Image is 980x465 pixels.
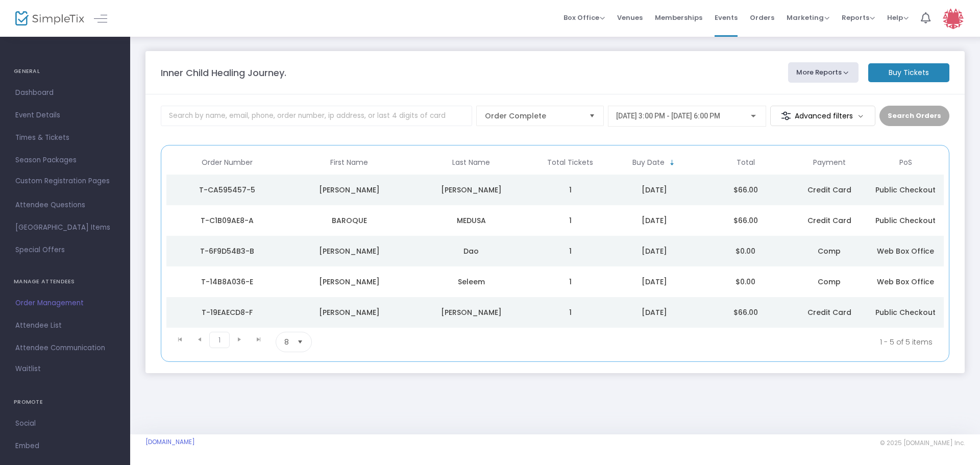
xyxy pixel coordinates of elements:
div: Seleem [413,277,530,287]
div: T-14B8A036-E [169,277,286,287]
span: Embed [15,439,115,453]
td: $66.00 [700,297,791,328]
span: Season Packages [15,154,115,167]
input: Search by name, email, phone, order number, ip address, or last 4 digits of card [161,106,472,126]
div: Dao [413,246,530,256]
span: Order Complete [485,111,581,121]
td: 1 [532,297,608,328]
div: 9/8/2025 [611,215,697,226]
button: More Reports [788,62,859,83]
span: Web Box Office [877,246,934,256]
span: Special Offers [15,243,115,257]
span: Help [887,13,909,22]
td: $0.00 [700,266,791,297]
span: Credit Card [807,307,851,317]
div: T-C1B09AE8-A [169,215,286,226]
td: $0.00 [700,236,791,266]
span: © 2025 [DOMAIN_NAME] Inc. [880,439,965,447]
span: Reports [842,13,875,22]
th: Total Tickets [532,151,608,175]
span: Page 1 [209,332,230,348]
span: [DATE] 3:00 PM - [DATE] 6:00 PM [616,112,720,120]
td: 1 [532,236,608,266]
m-button: Advanced filters [770,106,876,126]
span: Venues [617,5,643,31]
span: Web Box Office [877,277,934,287]
div: T-19EAECD8-F [169,307,286,317]
span: Order Management [15,297,115,310]
td: 1 [532,175,608,205]
span: Public Checkout [875,307,936,317]
div: 9/2/2025 [611,307,697,317]
span: Custom Registration Pages [15,176,110,186]
td: 1 [532,266,608,297]
span: Social [15,417,115,430]
span: Attendee Communication [15,341,115,355]
span: Memberships [655,5,702,31]
div: Data table [166,151,944,328]
span: Marketing [787,13,829,22]
div: Chavez [413,307,530,317]
m-button: Buy Tickets [868,63,949,82]
span: [GEOGRAPHIC_DATA] Items [15,221,115,234]
div: MEDUSA [413,215,530,226]
span: Sortable [668,159,676,167]
button: Select [293,332,307,352]
span: 8 [284,337,289,347]
span: First Name [330,158,368,167]
span: Total [737,158,755,167]
span: PoS [899,158,912,167]
span: Dashboard [15,86,115,100]
span: Box Office [563,13,605,22]
span: Payment [813,158,846,167]
span: Comp [818,277,841,287]
span: Attendee Questions [15,199,115,212]
button: Select [585,106,599,126]
td: 1 [532,205,608,236]
span: Buy Date [632,158,665,167]
td: $66.00 [700,175,791,205]
span: Times & Tickets [15,131,115,144]
div: Diana [291,246,408,256]
div: T-6F9D54B3-B [169,246,286,256]
img: filter [781,111,791,121]
span: Credit Card [807,185,851,195]
div: BAROQUE [291,215,408,226]
div: T-CA595457-5 [169,185,286,195]
m-panel-title: Inner Child Healing Journey. [161,66,286,80]
h4: GENERAL [14,61,116,82]
div: Bianca [291,307,408,317]
span: Waitlist [15,364,41,374]
h4: PROMOTE [14,392,116,412]
div: 9/9/2025 [611,185,697,195]
span: Last Name [452,158,490,167]
h4: MANAGE ATTENDEES [14,272,116,292]
span: Attendee List [15,319,115,332]
span: Public Checkout [875,215,936,226]
div: 9/7/2025 [611,246,697,256]
kendo-pager-info: 1 - 5 of 5 items [413,332,933,352]
a: [DOMAIN_NAME] [145,438,195,446]
span: Order Number [202,158,253,167]
span: Event Details [15,109,115,122]
span: Public Checkout [875,185,936,195]
td: $66.00 [700,205,791,236]
span: Events [715,5,738,31]
span: Comp [818,246,841,256]
span: Credit Card [807,215,851,226]
div: 9/5/2025 [611,277,697,287]
div: Borrayo [413,185,530,195]
div: Christina [291,185,408,195]
div: Dalia [291,277,408,287]
span: Orders [750,5,774,31]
